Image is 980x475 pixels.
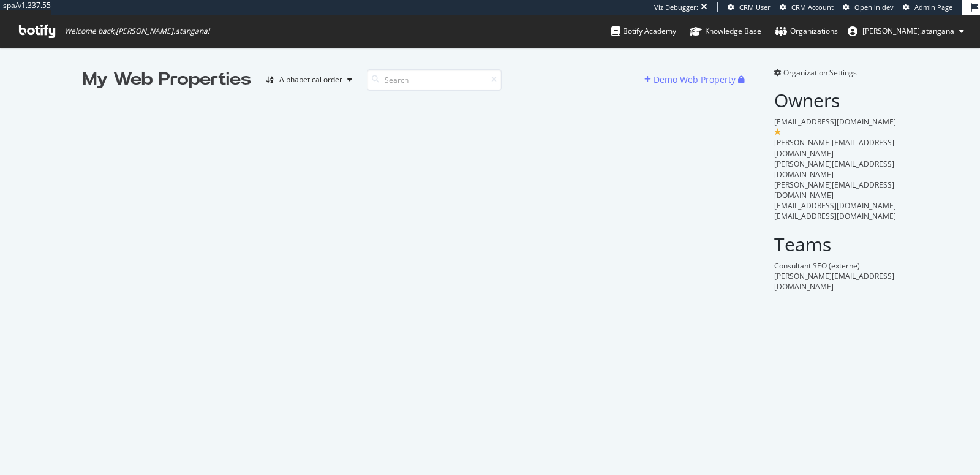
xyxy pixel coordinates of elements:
[775,15,838,48] a: Organizations
[774,137,894,158] span: [PERSON_NAME][EMAIL_ADDRESS][DOMAIN_NAME]
[774,234,897,254] h2: Teams
[654,2,698,12] div: Viz Debugger:
[728,2,771,12] a: CRM User
[774,200,896,211] span: [EMAIL_ADDRESS][DOMAIN_NAME]
[783,67,857,78] span: Organization Settings
[774,116,896,127] span: [EMAIL_ADDRESS][DOMAIN_NAME]
[774,211,896,221] span: [EMAIL_ADDRESS][DOMAIN_NAME]
[644,74,738,85] a: Demo Web Property
[775,25,838,37] div: Organizations
[367,69,502,91] input: Search
[780,2,834,12] a: CRM Account
[791,2,834,12] span: CRM Account
[64,26,209,36] span: Welcome back, [PERSON_NAME].atangana !
[774,180,894,200] span: [PERSON_NAME][EMAIL_ADDRESS][DOMAIN_NAME]
[739,2,771,12] span: CRM User
[903,2,952,12] a: Admin Page
[83,67,251,92] div: My Web Properties
[654,74,736,86] div: Demo Web Property
[644,70,738,89] button: Demo Web Property
[854,2,894,12] span: Open in dev
[261,70,357,89] button: Alphabetical order
[862,26,954,36] span: renaud.atangana
[838,21,974,41] button: [PERSON_NAME].atangana
[279,76,342,83] div: Alphabetical order
[611,15,676,48] a: Botify Academy
[774,90,897,110] h2: Owners
[774,271,894,292] span: [PERSON_NAME][EMAIL_ADDRESS][DOMAIN_NAME]
[843,2,894,12] a: Open in dev
[690,25,761,37] div: Knowledge Base
[914,2,952,12] span: Admin Page
[690,15,761,48] a: Knowledge Base
[774,260,897,271] div: Consultant SEO (externe)
[774,159,894,180] span: [PERSON_NAME][EMAIL_ADDRESS][DOMAIN_NAME]
[611,25,676,37] div: Botify Academy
